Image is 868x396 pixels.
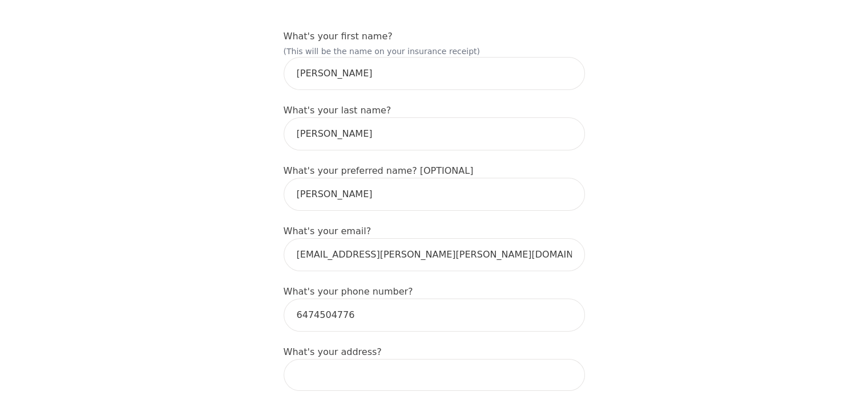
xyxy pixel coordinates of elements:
label: What's your last name? [284,105,391,116]
p: (This will be the name on your insurance receipt) [284,46,585,57]
label: What's your email? [284,226,372,236]
label: What's your preferred name? [OPTIONAL] [284,165,474,176]
label: What's your first name? [284,31,393,42]
label: What's your phone number? [284,286,413,297]
label: What's your address? [284,346,382,357]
